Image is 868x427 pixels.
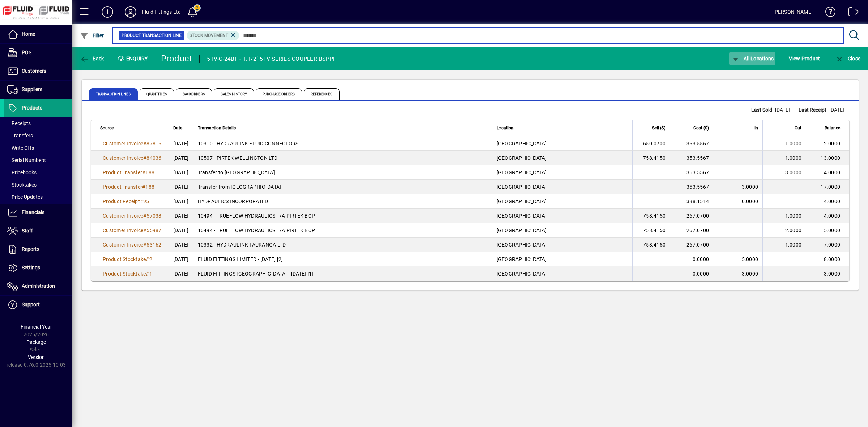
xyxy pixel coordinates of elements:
[676,136,719,151] td: 353.5567
[207,53,336,65] div: 5TV-C-24BF - 1.1/2" 5TV SERIES COUPLER BSPPF
[652,124,665,132] span: Sell ($)
[22,283,55,289] span: Administration
[754,124,758,132] span: In
[4,179,72,191] a: Stocktakes
[4,296,72,314] a: Support
[193,194,492,209] td: HYDRAULICS INCORPORATED
[676,165,719,180] td: 353.5567
[7,120,31,126] span: Receipts
[676,151,719,165] td: 353.5567
[742,271,758,277] span: 3.0000
[89,88,138,100] span: Transaction Lines
[193,151,492,165] td: 10507 - PIRTEK WELLINGTON LTD
[806,238,849,252] td: 7.0000
[22,31,35,37] span: Home
[497,242,547,248] span: [GEOGRAPHIC_DATA]
[169,165,193,180] td: [DATE]
[193,165,492,180] td: Transfer to [GEOGRAPHIC_DATA]
[146,155,161,161] span: 84036
[676,266,719,281] td: 0.0000
[676,238,719,252] td: 267.0700
[173,124,189,132] div: Date
[112,53,156,64] div: Enquiry
[825,124,840,132] span: Balance
[100,241,164,249] a: Customer Invoice#53162
[146,242,161,248] span: 53162
[100,124,114,132] span: Source
[143,242,146,248] span: #
[785,213,802,219] span: 1.0000
[193,223,492,238] td: 10494 - TRUEFLOW HYDRAULICS T/A PIRTEK BOP
[4,62,72,80] a: Customers
[193,252,492,266] td: FLUID FITTINGS LIMITED - [DATE] [2]
[21,324,52,330] span: Financial Year
[4,240,72,259] a: Reports
[100,183,157,191] a: Product Transfer#188
[22,209,44,215] span: Financials
[632,151,676,165] td: 758.4150
[169,252,193,266] td: [DATE]
[119,5,142,18] button: Profile
[497,271,547,277] span: [GEOGRAPHIC_DATA]
[680,124,715,132] div: Cost ($)
[497,124,628,132] div: Location
[4,277,72,295] a: Administration
[80,56,104,61] span: Back
[142,6,181,18] div: Fluid Fittings Ltd
[142,170,145,175] span: #
[143,227,146,233] span: #
[256,88,302,100] span: Purchase Orders
[729,52,776,65] button: All Locations
[497,256,547,262] span: [GEOGRAPHIC_DATA]
[26,339,46,345] span: Package
[806,165,849,180] td: 14.0000
[497,184,547,190] span: [GEOGRAPHIC_DATA]
[4,81,72,99] a: Suppliers
[103,242,143,248] span: Customer Invoice
[632,223,676,238] td: 758.4150
[787,52,822,65] button: View Product
[169,238,193,252] td: [DATE]
[146,213,161,219] span: 57038
[806,266,849,281] td: 3.0000
[4,204,72,222] a: Financials
[632,238,676,252] td: 758.4150
[193,136,492,151] td: 10310 - HYDRAULINK FLUID CONNECTORS
[72,52,112,65] app-page-header-button: Back
[78,29,106,42] button: Filter
[4,25,72,43] a: Home
[149,271,152,277] span: 1
[795,124,801,132] span: Out
[731,56,774,61] span: All Locations
[100,226,164,234] a: Customer Invoice#55987
[169,209,193,223] td: [DATE]
[143,213,146,219] span: #
[22,68,46,74] span: Customers
[739,198,758,204] span: 10.0000
[785,141,802,146] span: 1.0000
[100,270,155,278] a: Product Stocktake#1
[193,238,492,252] td: 10332 - HYDRAULINK TAURANGA LTD
[169,194,193,209] td: [DATE]
[103,213,143,219] span: Customer Invoice
[806,209,849,223] td: 4.0000
[146,271,149,277] span: #
[143,141,146,146] span: #
[96,5,119,18] button: Add
[100,154,164,162] a: Customer Invoice#84036
[773,6,813,18] div: [PERSON_NAME]
[632,209,676,223] td: 758.4150
[806,223,849,238] td: 5.0000
[145,184,154,190] span: 188
[100,168,157,176] a: Product Transfer#188
[22,302,40,307] span: Support
[497,155,547,161] span: [GEOGRAPHIC_DATA]
[632,136,676,151] td: 650.0700
[149,256,152,262] span: 2
[173,124,182,132] span: Date
[22,246,39,252] span: Reports
[497,213,547,219] span: [GEOGRAPHIC_DATA]
[7,170,37,175] span: Pricebooks
[833,52,862,65] button: Close
[103,170,142,175] span: Product Transfer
